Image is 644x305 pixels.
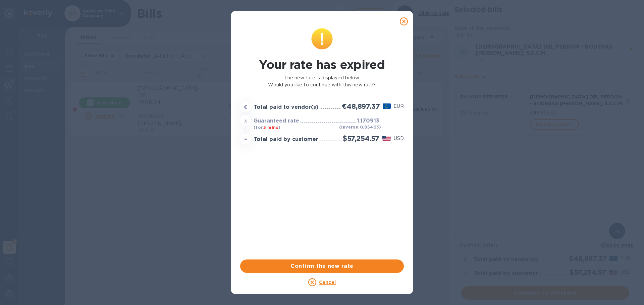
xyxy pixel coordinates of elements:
[393,103,404,110] p: EUR
[254,104,318,110] h3: Total paid to vendor(s)
[254,136,318,143] h3: Total paid by customer
[394,135,404,142] p: USD
[342,102,380,110] h2: €48,897.37
[343,134,379,143] h2: $57,254.57
[254,118,299,124] h3: Guaranteed rate
[240,74,404,88] p: The new rate is displayed below. Would you like to continue with this new rate?
[319,280,336,285] u: Cancel
[244,104,247,110] strong: €
[382,136,391,141] img: USD
[240,58,404,72] h1: Your rate has expired
[240,134,251,144] div: =
[246,262,398,270] span: Confirm the new rate
[263,125,278,130] span: 5 mins
[240,259,404,273] button: Confirm the new rate
[339,125,381,130] b: (inverse: 0.85403 )
[254,125,280,130] b: (for )
[240,115,251,126] div: x
[357,118,379,124] h3: 1.170913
